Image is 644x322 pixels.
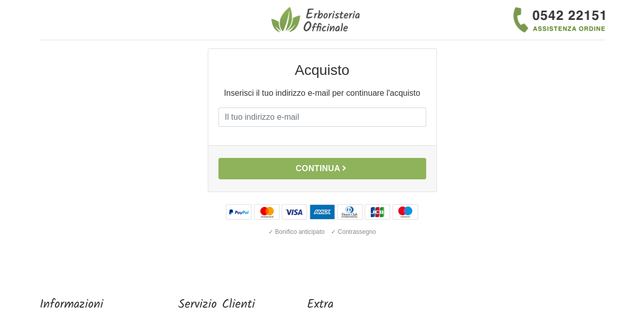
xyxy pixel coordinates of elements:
[218,108,426,127] input: Il tuo indirizzo e-mail
[218,61,426,79] h2: Acquisto
[329,225,378,238] div: ✓ Contrassegno
[178,298,255,312] h5: Servizio Clienti
[307,298,374,312] h5: Extra
[266,225,327,238] div: ✓ Bonifico anticipato
[218,87,426,99] p: Inserisci il tuo indirizzo e-mail per continuare l'acquisto
[40,298,126,312] h5: Informazioni
[271,6,363,34] img: Erboristeria Officinale
[218,158,426,179] button: Continua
